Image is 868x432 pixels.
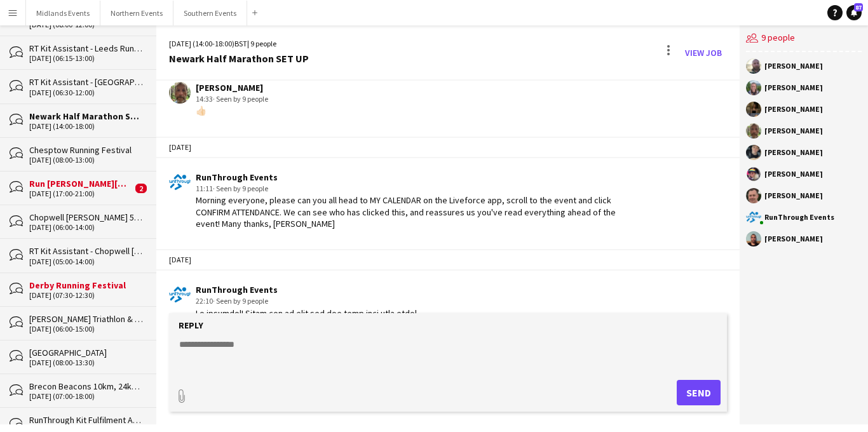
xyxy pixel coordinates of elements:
div: [DATE] (14:00-18:00) | 9 people [169,38,309,50]
div: [PERSON_NAME] [764,84,823,91]
div: 14:33 [196,93,268,105]
div: 👍🏻 [196,105,268,116]
div: [DATE] (07:00-18:00) [29,392,144,401]
div: 9 people [746,25,862,52]
div: [DATE] (06:30-12:00) [29,88,144,97]
div: [DATE] (05:00-14:00) [29,257,144,266]
div: RunThrough Events [196,172,636,183]
div: [DATE] [156,137,740,158]
button: Southern Events [173,1,247,25]
div: [PERSON_NAME] [764,62,823,70]
div: [DATE] (07:30-12:30) [29,291,144,300]
div: [PERSON_NAME] [764,105,823,113]
div: [DATE] (17:00-21:00) [29,189,132,198]
div: [DATE] (08:00-13:00) [29,156,144,165]
div: Brecon Beacons 10km, 24km & 51km [29,381,144,392]
div: [DATE] (06:15-13:00) [29,54,144,63]
div: Newark Half Marathon SET UP [169,53,309,64]
div: [DATE] (06:00-15:00) [29,325,144,334]
div: [GEOGRAPHIC_DATA] [29,347,144,358]
label: Reply [179,320,203,331]
div: [PERSON_NAME] [196,82,268,93]
span: 87 [854,3,863,11]
span: · Seen by 9 people [213,184,268,193]
a: View Job [680,43,727,63]
div: [DATE] (14:00-18:00) [29,122,144,131]
a: 87 [846,5,862,20]
div: [PERSON_NAME] [764,127,823,135]
div: [DATE] [156,249,740,271]
span: 2 [135,184,147,193]
div: RunThrough Events [196,284,636,295]
span: · Seen by 9 people [213,94,268,104]
div: [PERSON_NAME] [764,192,823,199]
button: Northern Events [100,1,173,25]
div: [PERSON_NAME] [764,170,823,178]
div: [PERSON_NAME] [764,235,823,243]
div: 11:11 [196,183,636,194]
button: Send [677,380,721,405]
div: Chesptow Running Festival [29,144,144,156]
div: Chopwell [PERSON_NAME] 5k, 10k & 10 Miles & [PERSON_NAME] [29,212,144,223]
div: Newark Half Marathon SET UP [29,111,144,122]
div: [PERSON_NAME] [764,149,823,156]
div: Derby Running Festival [29,280,144,291]
div: RT Kit Assistant - Leeds Running Festival [29,43,144,54]
div: RunThrough Events [764,213,834,221]
button: Midlands Events [26,1,100,25]
div: RunThrough Kit Fulfilment Assistant [29,414,144,426]
div: Run [PERSON_NAME][GEOGRAPHIC_DATA] [29,178,132,189]
div: [DATE] (08:00-13:30) [29,358,144,367]
div: 22:10 [196,295,636,307]
span: · Seen by 9 people [213,296,268,306]
div: [PERSON_NAME] Triathlon & Run [29,313,144,325]
span: BST [234,39,247,48]
div: Morning everyone, please can you all head to MY CALENDAR on the Liveforce app, scroll to the even... [196,194,636,229]
div: RT Kit Assistant - [GEOGRAPHIC_DATA] 5k and 10k [29,76,144,88]
div: [DATE] (06:00-14:00) [29,223,144,232]
div: RT Kit Assistant - Chopwell [PERSON_NAME] 5k, 10k & 10 Miles & [PERSON_NAME] [29,245,144,257]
